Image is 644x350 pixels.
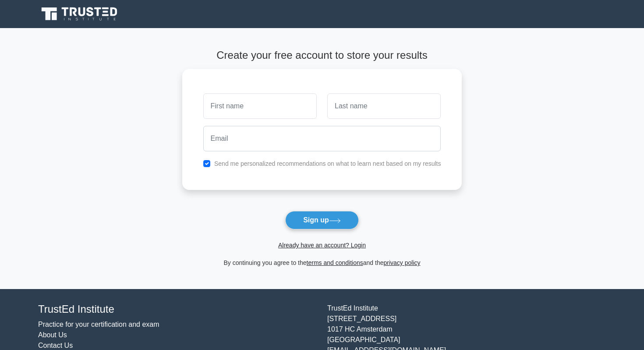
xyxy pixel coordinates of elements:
a: Already have an account? Login [278,242,366,249]
a: privacy policy [384,259,421,266]
div: By continuing you agree to the and the [177,257,467,268]
h4: Create your free account to store your results [182,49,462,62]
button: Sign up [285,211,359,229]
a: Contact Us [38,342,73,349]
h4: TrustEd Institute [38,303,317,316]
a: terms and conditions [307,259,363,266]
a: About Us [38,331,67,339]
label: Send me personalized recommendations on what to learn next based on my results [214,160,441,167]
input: Last name [327,93,441,119]
input: First name [203,93,317,119]
a: Practice for your certification and exam [38,321,159,328]
input: Email [203,126,441,151]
